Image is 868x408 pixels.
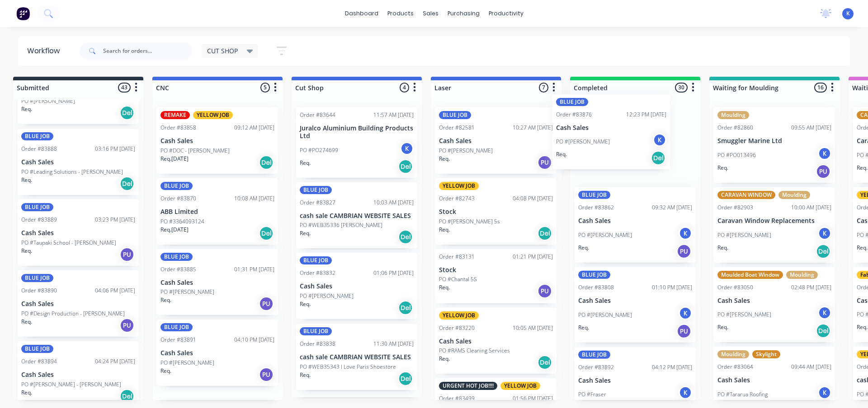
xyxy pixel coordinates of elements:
[16,7,30,20] img: Factory
[418,7,443,20] div: sales
[846,9,850,18] span: K
[340,7,383,20] a: dashboard
[443,7,484,20] div: purchasing
[103,42,193,60] input: Search for orders...
[207,46,238,56] span: CUT SHOP
[484,7,528,20] div: productivity
[383,7,418,20] div: products
[27,46,64,56] div: Workflow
